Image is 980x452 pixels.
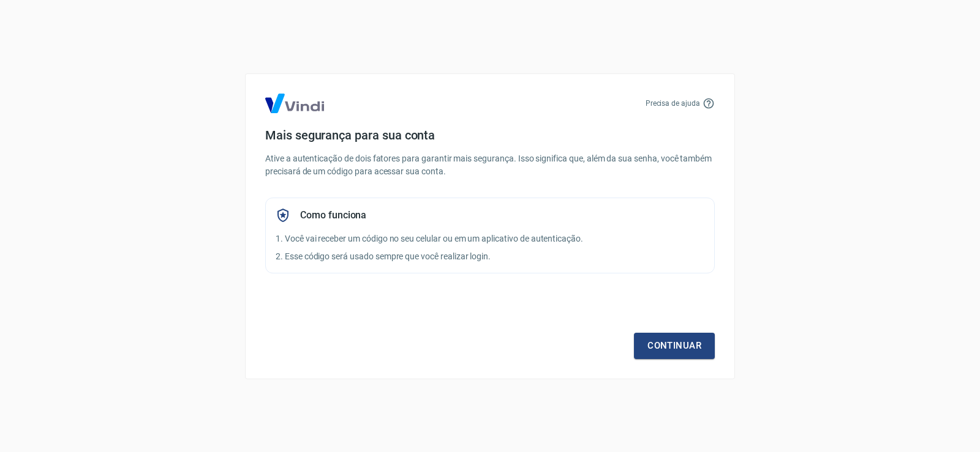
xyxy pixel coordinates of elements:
[300,209,366,221] h5: Como funciona
[265,152,715,178] p: Ative a autenticação de dois fatores para garantir mais segurança. Isso significa que, além da su...
[634,333,715,358] a: Continuar
[276,232,704,245] p: 1. Você vai receber um código no seu celular ou em um aplicativo de autenticação.
[276,250,704,263] p: 2. Esse código será usado sempre que você realizar login.
[265,94,324,113] img: Logo Vind
[646,98,700,109] p: Precisa de ajuda
[265,128,715,143] h4: Mais segurança para sua conta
